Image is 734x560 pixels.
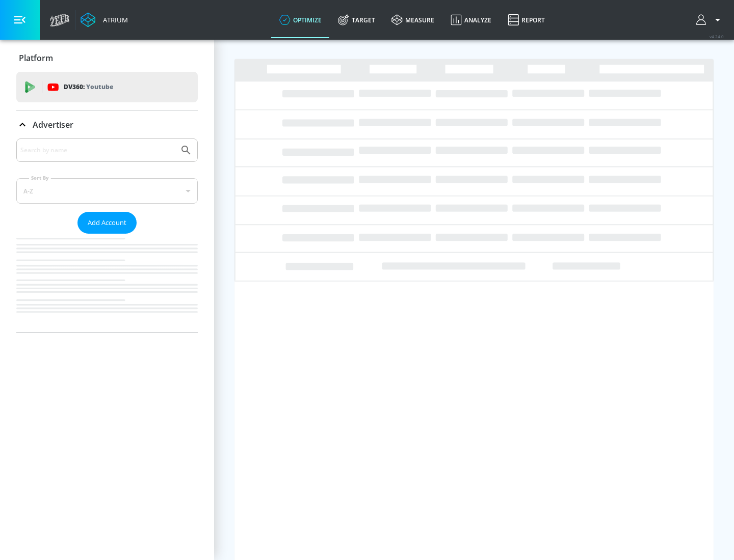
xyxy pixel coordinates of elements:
p: Platform [19,52,53,64]
label: Sort By [29,175,51,181]
div: Advertiser [16,110,198,139]
div: Advertiser [16,138,198,332]
a: measure [383,2,442,38]
a: Report [500,2,553,38]
p: Youtube [86,81,113,92]
div: DV360: Youtube [16,72,198,102]
nav: list of Advertiser [16,234,198,332]
a: Analyze [442,2,500,38]
input: Search by name [20,144,175,157]
div: A-Z [16,178,198,204]
span: Add Account [88,217,126,229]
a: Target [330,2,383,38]
p: DV360: [64,81,113,93]
p: Advertiser [33,119,73,130]
span: v 4.24.0 [710,34,724,39]
a: optimize [271,2,330,38]
button: Add Account [77,212,137,234]
a: Atrium [81,12,128,27]
div: Atrium [99,15,128,24]
div: Platform [16,44,198,72]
